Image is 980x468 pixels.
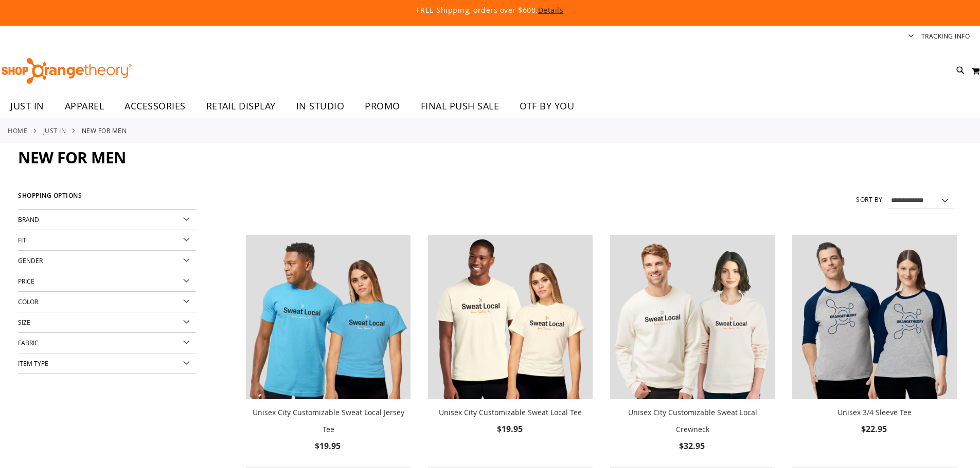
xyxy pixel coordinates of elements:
[18,359,48,367] span: Item Type
[10,95,44,118] span: JUST IN
[182,5,799,15] p: FREE Shipping, orders over $600.
[792,235,957,401] a: Unisex 3/4 Sleeve Tee
[787,230,962,462] div: product
[908,32,914,42] button: Account menu
[8,126,27,135] a: Home
[18,333,196,353] div: Fabric
[856,195,883,204] label: Sort By
[18,147,126,168] span: New for Men
[18,271,196,292] div: Price
[18,353,196,374] div: Item Type
[861,423,888,435] span: $22.95
[18,318,30,326] span: Size
[65,95,104,118] span: APPAREL
[246,235,411,399] img: Unisex City Customizable Fine Jersey Tee
[792,235,957,399] img: Unisex 3/4 Sleeve Tee
[921,32,970,41] a: Tracking Info
[610,235,775,401] a: Image of Unisex City Customizable NuBlend Crewneck
[18,292,196,312] div: Color
[520,95,574,118] span: OTF BY YOU
[421,95,500,118] span: FINAL PUSH SALE
[423,230,598,462] div: product
[18,297,38,306] span: Color
[253,407,404,434] a: Unisex City Customizable Sweat Local Jersey Tee
[18,230,196,251] div: Fit
[610,235,775,399] img: Image of Unisex City Customizable NuBlend Crewneck
[18,256,43,265] span: Gender
[18,215,39,223] span: Brand
[196,95,286,118] a: RETAIL DISPLAY
[124,95,186,118] span: ACCESSORIES
[18,236,26,244] span: Fit
[509,95,584,118] a: OTF BY YOU
[365,95,400,118] span: PROMO
[428,235,593,399] img: Image of Unisex City Customizable Very Important Tee
[838,407,912,417] a: Unisex 3/4 Sleeve Tee
[439,407,582,417] a: Unisex City Customizable Sweat Local Tee
[538,5,564,15] a: Details
[411,95,510,118] a: FINAL PUSH SALE
[114,95,196,118] a: ACCESSORIES
[82,126,127,135] strong: New for Men
[18,312,196,333] div: Size
[18,339,39,347] span: Fabric
[354,95,411,118] a: PROMO
[679,440,706,452] span: $32.95
[428,235,593,401] a: Image of Unisex City Customizable Very Important Tee
[628,407,757,434] a: Unisex City Customizable Sweat Local Crewneck
[18,210,196,230] div: Brand
[18,251,196,271] div: Gender
[18,188,196,210] strong: Shopping Options
[315,440,342,452] span: $19.95
[206,95,276,118] span: RETAIL DISPLAY
[246,235,411,401] a: Unisex City Customizable Fine Jersey Tee
[18,277,34,285] span: Price
[286,95,355,118] a: IN STUDIO
[296,95,345,118] span: IN STUDIO
[55,95,115,118] a: APPAREL
[497,423,524,435] span: $19.95
[43,126,66,135] a: JUST IN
